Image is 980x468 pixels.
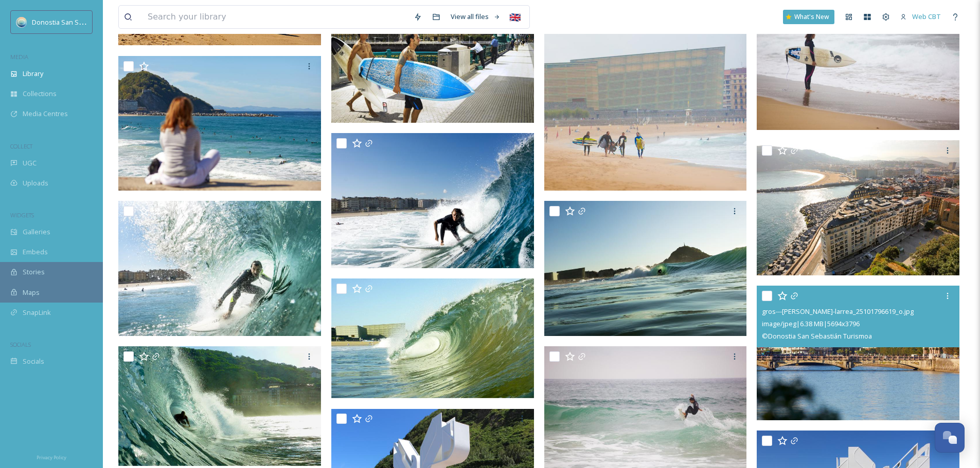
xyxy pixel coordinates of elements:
[23,247,48,257] span: Embeds
[762,319,860,328] span: image/jpeg | 6.38 MB | 5694 x 3796
[757,140,959,275] img: vistas-desde-urgull_25101201229_o.jpg
[23,227,50,237] span: Galleries
[331,278,534,399] img: the-waves-of-la-zurriola_49525868142_o.jpg
[23,89,57,99] span: Collections
[23,109,68,119] span: Media Centres
[935,423,965,453] button: Open Chat
[331,133,534,268] img: the-waves-of-la-zurriola---marta_49525645946_o.jpg
[10,341,31,348] span: SOCIALS
[10,142,32,150] span: COLLECT
[23,69,43,79] span: Library
[23,158,37,168] span: UGC
[506,8,524,26] div: 🇬🇧
[446,7,506,27] a: View all files
[10,211,34,219] span: WIDGETS
[32,17,136,27] span: Donostia San Sebastián Turismoa
[37,454,66,461] span: Privacy Policy
[544,201,747,336] img: the-waves-of-la-zurriola---malonre_49525133808_o.jpg
[118,346,321,466] img: the-waves-of-la-zurriola_49525646126_o.jpg
[23,267,45,277] span: Stories
[23,308,51,317] span: SnapLink
[16,17,27,27] img: images.jpeg
[783,10,834,24] a: What's New
[23,288,40,297] span: Maps
[118,201,321,336] img: the-waves-of-la-zurriola---gato_49525134503_o.jpg
[895,7,946,27] a: Web CBT
[10,53,28,61] span: MEDIA
[762,307,914,316] span: gros---[PERSON_NAME]-larrea_25101796619_o.jpg
[757,285,959,420] img: gros---javier-larrea_25101796619_o.jpg
[762,331,872,341] span: © Donostia San Sebastián Turismoa
[37,451,66,463] a: Privacy Policy
[912,12,941,21] span: Web CBT
[142,6,408,28] input: Search your library
[23,357,44,366] span: Socials
[23,178,48,188] span: Uploads
[118,55,321,191] img: gros---javier-larrea_24842624073_o.jpg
